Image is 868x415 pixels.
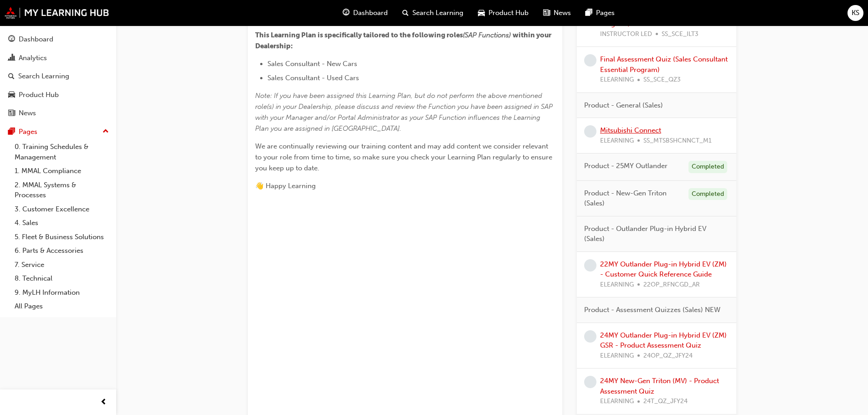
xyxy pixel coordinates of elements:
[600,136,634,146] span: ELEARNING
[19,34,53,45] div: Dashboard
[688,161,727,173] div: Completed
[4,68,113,85] a: Search Learning
[688,188,727,200] div: Completed
[584,100,663,111] span: Product - General (Sales)
[600,331,727,350] a: 24MY Outlander Plug-in Hybrid EV (ZM) GSR - Product Assessment Quiz
[584,330,596,343] span: learningRecordVerb_NONE-icon
[402,7,409,19] span: search-icon
[600,377,719,395] a: 24MY New-Gen Triton (MV) - Product Assessment Quiz
[103,126,109,138] span: up-icon
[600,396,634,407] span: ELEARNING
[4,87,113,103] a: Product Hub
[584,54,596,67] span: learningRecordVerb_NONE-icon
[8,109,15,118] span: news-icon
[643,75,681,85] span: SS_SCE_QZ3
[100,397,107,408] span: prev-icon
[584,188,681,209] span: Product - New-Gen Triton (Sales)
[19,53,47,63] div: Analytics
[554,8,571,18] span: News
[8,128,15,136] span: pages-icon
[11,286,113,300] a: 9. MyLH Information
[8,91,15,99] span: car-icon
[19,108,36,118] div: News
[255,182,316,190] span: 👋 Happy Learning
[596,8,615,18] span: Pages
[395,4,471,22] a: search-iconSearch Learning
[4,29,113,123] button: DashboardAnalyticsSearch LearningProduct HubNews
[478,7,485,19] span: car-icon
[11,202,113,216] a: 3. Customer Excellence
[584,259,596,272] span: learningRecordVerb_NONE-icon
[11,178,113,202] a: 2. MMAL Systems & Processes
[267,74,359,82] span: Sales Consultant - Used Cars
[584,305,720,315] span: Product - Assessment Quizzes (Sales) NEW
[584,376,596,388] span: learningRecordVerb_NONE-icon
[11,272,113,286] a: 8. Technical
[643,136,712,146] span: SS_MTSBSHCNNCT_M1
[267,60,357,68] span: Sales Consultant - New Cars
[353,8,388,18] span: Dashboard
[255,31,553,50] span: within your Dealership:
[11,299,113,313] a: All Pages
[536,4,578,22] a: news-iconNews
[584,224,722,244] span: Product - Outlander Plug-in Hybrid EV (Sales)
[600,29,652,40] span: INSTRUCTOR LED
[586,7,592,19] span: pages-icon
[600,280,634,290] span: ELEARNING
[255,92,555,133] span: Note: If you have been assigned this Learning Plan, but do not perform the above mentioned role(s...
[412,8,463,18] span: Search Learning
[643,351,693,361] span: 24OP_QZ_JFY24
[8,36,15,44] span: guage-icon
[488,8,529,18] span: Product Hub
[4,50,113,67] a: Analytics
[662,29,699,40] span: SS_SCE_ILT3
[19,127,37,137] div: Pages
[600,75,634,85] span: ELEARNING
[4,105,113,122] a: News
[852,8,859,18] span: KS
[11,244,113,258] a: 6. Parts & Accessories
[600,126,661,134] a: Mitsubishi Connect
[8,54,15,62] span: chart-icon
[255,142,554,172] span: We are continually reviewing our training content and may add content we consider relevant to you...
[463,31,511,39] span: (SAP Functions)
[11,216,113,230] a: 4. Sales
[847,5,863,21] button: KS
[4,123,113,140] button: Pages
[18,71,69,82] div: Search Learning
[600,260,727,279] a: 22MY Outlander Plug-in Hybrid EV (ZM) - Customer Quick Reference Guide
[4,31,113,48] a: Dashboard
[600,351,634,361] span: ELEARNING
[543,7,550,19] span: news-icon
[19,90,59,100] div: Product Hub
[584,161,668,171] span: Product - 25MY Outlander
[11,164,113,178] a: 1. MMAL Compliance
[11,258,113,272] a: 7. Service
[8,72,15,81] span: search-icon
[343,7,349,19] span: guage-icon
[11,230,113,244] a: 5. Fleet & Business Solutions
[578,4,622,22] a: pages-iconPages
[643,280,700,290] span: 22OP_RFNCGD_AR
[600,55,728,74] a: Final Assessment Quiz (Sales Consultant Essential Program)
[584,125,596,138] span: learningRecordVerb_NONE-icon
[11,140,113,164] a: 0. Training Schedules & Management
[335,4,395,22] a: guage-iconDashboard
[471,4,536,22] a: car-iconProduct Hub
[5,7,109,19] img: mmal
[255,31,463,39] span: This Learning Plan is specifically tailored to the following roles
[643,396,688,407] span: 24T_QZ_JFY24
